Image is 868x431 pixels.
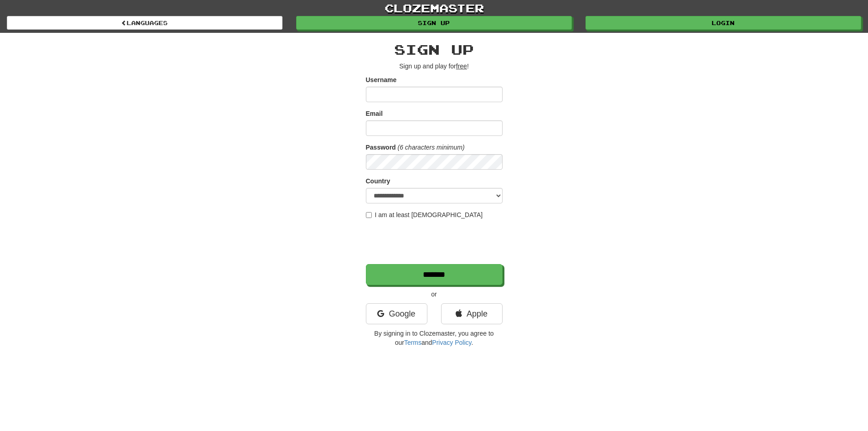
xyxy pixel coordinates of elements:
label: Password [366,143,396,152]
input: I am at least [DEMOGRAPHIC_DATA] [366,212,372,218]
a: Terms [404,339,421,346]
a: Login [586,16,861,30]
a: Sign up [296,16,572,30]
label: I am at least [DEMOGRAPHIC_DATA] [366,210,483,219]
em: (6 characters minimum) [398,144,465,151]
h2: Sign up [366,42,503,57]
label: Email [366,109,383,118]
a: Apple [441,303,503,324]
label: Country [366,177,390,186]
p: or [366,290,503,299]
u: free [456,62,467,70]
a: Google [366,303,427,324]
label: Username [366,75,397,84]
p: Sign up and play for ! [366,62,503,71]
a: Privacy Policy [432,339,471,346]
iframe: reCAPTCHA [366,224,504,260]
a: Languages [7,16,282,30]
p: By signing in to Clozemaster, you agree to our and . [366,329,503,347]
